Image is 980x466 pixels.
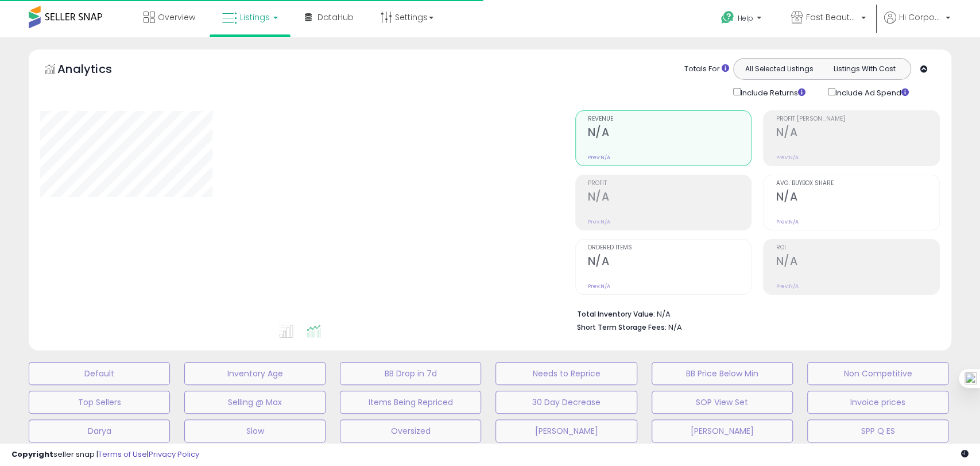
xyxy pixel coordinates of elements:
[899,11,942,23] span: Hi Corporate
[776,180,939,187] span: Avg. Buybox Share
[29,419,170,442] button: Darya
[340,362,481,385] button: BB Drop in 7d
[807,419,948,442] button: SPP Q ES
[317,11,354,23] span: DataHub
[495,419,637,442] button: [PERSON_NAME]
[807,391,948,414] button: Invoice prices
[588,218,610,225] small: Prev: N/A
[588,255,752,270] h2: N/A
[819,86,927,99] div: Include Ad Spend
[776,283,798,290] small: Prev: N/A
[29,362,170,385] button: Default
[11,449,53,460] strong: Copyright
[588,283,610,290] small: Prev: N/A
[668,322,682,333] span: N/A
[776,245,939,251] span: ROI
[577,306,931,320] li: N/A
[588,154,610,161] small: Prev: N/A
[184,362,326,385] button: Inventory Age
[149,449,199,460] a: Privacy Policy
[712,2,773,37] a: Help
[495,391,637,414] button: 30 Day Decrease
[11,449,199,460] div: seller snap | |
[340,391,481,414] button: Items Being Repriced
[776,154,798,161] small: Prev: N/A
[577,322,667,332] b: Short Term Storage Fees:
[184,419,326,442] button: Slow
[495,362,637,385] button: Needs to Reprice
[725,86,819,99] div: Include Returns
[684,64,729,75] div: Totals For
[652,391,793,414] button: SOP View Set
[588,245,752,251] span: Ordered Items
[738,13,753,23] span: Help
[240,11,270,23] span: Listings
[98,449,147,460] a: Terms of Use
[57,61,134,80] h5: Analytics
[807,362,948,385] button: Non Competitive
[588,180,752,187] span: Profit
[340,419,481,442] button: Oversized
[806,11,858,23] span: Fast Beauty ([GEOGRAPHIC_DATA])
[776,218,798,225] small: Prev: N/A
[776,126,939,141] h2: N/A
[776,255,939,270] h2: N/A
[158,11,195,23] span: Overview
[737,61,822,76] button: All Selected Listings
[588,126,752,141] h2: N/A
[822,61,907,76] button: Listings With Cost
[652,419,793,442] button: [PERSON_NAME]
[577,309,655,319] b: Total Inventory Value:
[964,372,977,384] img: one_i.png
[776,116,939,122] span: Profit [PERSON_NAME]
[721,10,735,25] i: Get Help
[588,190,752,206] h2: N/A
[184,391,326,414] button: Selling @ Max
[588,116,752,122] span: Revenue
[776,190,939,206] h2: N/A
[884,11,950,37] a: Hi Corporate
[652,362,793,385] button: BB Price Below Min
[29,391,170,414] button: Top Sellers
